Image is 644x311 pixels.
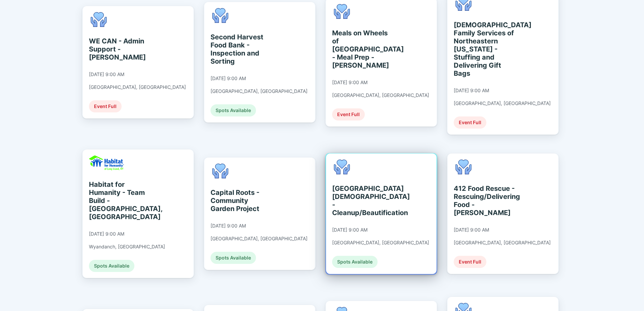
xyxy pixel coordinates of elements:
div: [DATE] 9:00 AM [89,71,124,77]
div: [GEOGRAPHIC_DATA], [GEOGRAPHIC_DATA] [332,92,429,98]
div: [DATE] 9:00 AM [211,75,246,81]
div: [GEOGRAPHIC_DATA], [GEOGRAPHIC_DATA] [211,88,308,94]
div: Spots Available [89,260,134,272]
div: Spots Available [332,256,378,268]
div: [DATE] 9:00 AM [332,79,367,85]
div: [DATE] 9:00 AM [454,88,489,94]
div: Spots Available [211,252,256,264]
div: [DATE] 9:00 AM [211,223,246,229]
div: [DEMOGRAPHIC_DATA] Family Services of Northeastern [US_STATE] - Stuffing and Delivering Gift Bags [454,21,515,77]
div: [GEOGRAPHIC_DATA], [GEOGRAPHIC_DATA] [332,240,429,246]
div: Event Full [454,256,486,268]
div: Habitat for Humanity - Team Build - [GEOGRAPHIC_DATA], [GEOGRAPHIC_DATA] [89,180,151,221]
div: [DATE] 9:00 AM [454,227,489,233]
div: [GEOGRAPHIC_DATA], [GEOGRAPHIC_DATA] [454,240,551,246]
div: Wyandanch, [GEOGRAPHIC_DATA] [89,244,165,250]
div: WE CAN - Admin Support - [PERSON_NAME] [89,37,151,61]
div: 412 Food Rescue - Rescuing/Delivering Food - [PERSON_NAME] [454,184,515,217]
div: Event Full [454,116,486,129]
div: Event Full [332,108,365,120]
div: [DATE] 9:00 AM [332,227,367,233]
div: Capital Roots - Community Garden Project [211,188,272,213]
div: [GEOGRAPHIC_DATA], [GEOGRAPHIC_DATA] [89,84,186,90]
div: [GEOGRAPHIC_DATA], [GEOGRAPHIC_DATA] [211,236,308,242]
div: [DATE] 9:00 AM [89,231,124,237]
div: [GEOGRAPHIC_DATA][DEMOGRAPHIC_DATA] - Cleanup/Beautification [332,184,394,217]
div: Meals on Wheels of [GEOGRAPHIC_DATA] - Meal Prep - [PERSON_NAME] [332,29,394,69]
div: Second Harvest Food Bank - Inspection and Sorting [211,33,272,65]
div: Spots Available [211,104,256,116]
div: Event Full [89,100,122,112]
div: [GEOGRAPHIC_DATA], [GEOGRAPHIC_DATA] [454,100,551,106]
